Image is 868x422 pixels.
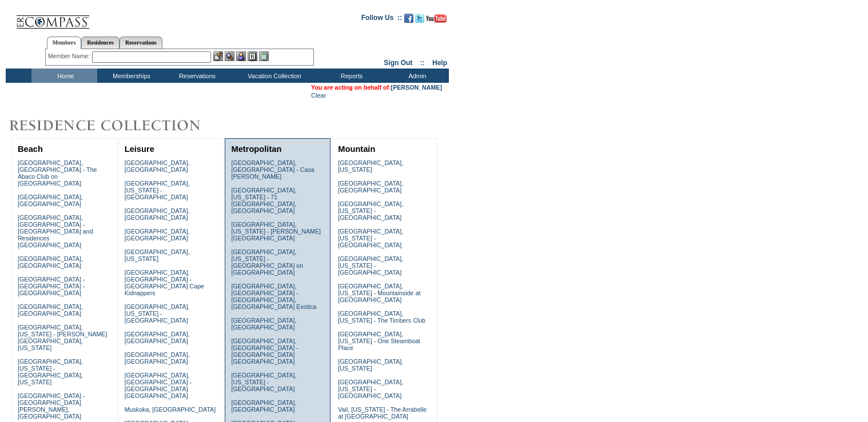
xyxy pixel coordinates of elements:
span: :: [420,59,425,67]
a: [GEOGRAPHIC_DATA], [US_STATE] - The Timbers Club [338,310,425,324]
span: You are acting on behalf of: [311,84,442,91]
a: [GEOGRAPHIC_DATA], [US_STATE] - [GEOGRAPHIC_DATA] [338,379,403,399]
a: [GEOGRAPHIC_DATA], [GEOGRAPHIC_DATA] - [GEOGRAPHIC_DATA] Cape Kidnappers [125,269,204,296]
a: [GEOGRAPHIC_DATA], [GEOGRAPHIC_DATA] [18,303,83,317]
a: [GEOGRAPHIC_DATA], [GEOGRAPHIC_DATA] - [GEOGRAPHIC_DATA], [GEOGRAPHIC_DATA] Exotica [231,283,316,310]
a: [GEOGRAPHIC_DATA], [GEOGRAPHIC_DATA] [125,228,190,242]
a: [GEOGRAPHIC_DATA], [GEOGRAPHIC_DATA] [125,159,190,173]
a: Leisure [125,144,154,154]
a: [GEOGRAPHIC_DATA] - [GEOGRAPHIC_DATA][PERSON_NAME], [GEOGRAPHIC_DATA] [18,392,85,420]
a: Follow us on Twitter [415,17,424,24]
a: [GEOGRAPHIC_DATA], [US_STATE] - [PERSON_NAME][GEOGRAPHIC_DATA] [231,221,321,242]
img: Reservations [248,51,257,61]
a: Become our fan on Facebook [404,17,413,24]
a: [GEOGRAPHIC_DATA], [GEOGRAPHIC_DATA] - [GEOGRAPHIC_DATA] and Residences [GEOGRAPHIC_DATA] [18,214,93,248]
td: Admin [383,69,449,83]
a: [GEOGRAPHIC_DATA], [GEOGRAPHIC_DATA] - The Abaco Club on [GEOGRAPHIC_DATA] [18,159,97,187]
a: [GEOGRAPHIC_DATA], [GEOGRAPHIC_DATA] [125,207,190,221]
a: [GEOGRAPHIC_DATA], [GEOGRAPHIC_DATA] [18,194,83,207]
a: [GEOGRAPHIC_DATA], [GEOGRAPHIC_DATA] [231,399,296,413]
a: [GEOGRAPHIC_DATA], [GEOGRAPHIC_DATA] [338,180,403,194]
td: Reservations [163,69,229,83]
img: View [225,51,234,61]
a: [GEOGRAPHIC_DATA], [US_STATE] - [GEOGRAPHIC_DATA], [US_STATE] [18,358,83,385]
a: [GEOGRAPHIC_DATA], [US_STATE] - [GEOGRAPHIC_DATA] [338,200,403,221]
img: b_calculator.gif [259,51,269,61]
a: [GEOGRAPHIC_DATA], [GEOGRAPHIC_DATA] [125,351,190,365]
a: Members [47,37,82,49]
a: [GEOGRAPHIC_DATA], [US_STATE] - [GEOGRAPHIC_DATA] [231,372,296,392]
img: Impersonate [236,51,246,61]
a: [GEOGRAPHIC_DATA], [US_STATE] [125,248,190,262]
a: Help [432,59,447,67]
img: Compass Home [15,6,90,29]
td: Follow Us :: [361,13,402,26]
a: Residences [81,37,120,49]
img: b_edit.gif [213,51,223,61]
a: [GEOGRAPHIC_DATA], [US_STATE] [338,159,403,173]
a: [GEOGRAPHIC_DATA], [US_STATE] - 71 [GEOGRAPHIC_DATA], [GEOGRAPHIC_DATA] [231,187,296,214]
a: [GEOGRAPHIC_DATA], [GEOGRAPHIC_DATA] [231,317,296,331]
a: [GEOGRAPHIC_DATA], [GEOGRAPHIC_DATA] [125,331,190,344]
a: Subscribe to our YouTube Channel [426,17,447,24]
a: Sign Out [384,59,412,67]
td: Vacation Collection [229,69,317,83]
div: Member Name: [48,51,92,61]
a: [GEOGRAPHIC_DATA], [US_STATE] - One Steamboat Place [338,331,420,351]
a: [GEOGRAPHIC_DATA], [US_STATE] - [GEOGRAPHIC_DATA] [338,228,403,248]
img: Follow us on Twitter [415,14,424,23]
a: Beach [18,144,43,154]
a: [PERSON_NAME] [391,84,442,91]
a: [GEOGRAPHIC_DATA], [GEOGRAPHIC_DATA] - [GEOGRAPHIC_DATA] [GEOGRAPHIC_DATA] [125,372,192,399]
a: Reservations [120,37,162,49]
a: [GEOGRAPHIC_DATA], [US_STATE] - [GEOGRAPHIC_DATA] [125,303,190,324]
td: Reports [317,69,383,83]
a: [GEOGRAPHIC_DATA], [US_STATE] - [GEOGRAPHIC_DATA] [338,255,403,276]
td: Memberships [97,69,163,83]
a: [GEOGRAPHIC_DATA], [GEOGRAPHIC_DATA] - [GEOGRAPHIC_DATA] [GEOGRAPHIC_DATA] [231,337,298,365]
a: [GEOGRAPHIC_DATA], [US_STATE] [338,358,403,372]
a: [GEOGRAPHIC_DATA], [US_STATE] - [GEOGRAPHIC_DATA] on [GEOGRAPHIC_DATA] [231,248,303,276]
a: Mountain [338,144,375,154]
img: Destinations by Exclusive Resorts [6,114,229,137]
a: Clear [311,92,326,99]
a: [GEOGRAPHIC_DATA], [GEOGRAPHIC_DATA] [18,255,83,269]
img: Become our fan on Facebook [404,14,413,23]
td: Home [31,69,97,83]
a: Vail, [US_STATE] - The Arrabelle at [GEOGRAPHIC_DATA] [338,406,427,420]
a: Metropolitan [231,144,281,154]
img: i.gif [6,17,15,18]
a: [GEOGRAPHIC_DATA] - [GEOGRAPHIC_DATA] - [GEOGRAPHIC_DATA] [18,276,85,296]
img: Subscribe to our YouTube Channel [426,14,447,23]
a: Muskoka, [GEOGRAPHIC_DATA] [125,406,216,413]
a: [GEOGRAPHIC_DATA], [US_STATE] - [PERSON_NAME][GEOGRAPHIC_DATA], [US_STATE] [18,324,107,351]
a: [GEOGRAPHIC_DATA], [US_STATE] - Mountainside at [GEOGRAPHIC_DATA] [338,283,420,303]
a: [GEOGRAPHIC_DATA], [US_STATE] - [GEOGRAPHIC_DATA] [125,180,190,200]
a: [GEOGRAPHIC_DATA], [GEOGRAPHIC_DATA] - Casa [PERSON_NAME] [231,159,314,180]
